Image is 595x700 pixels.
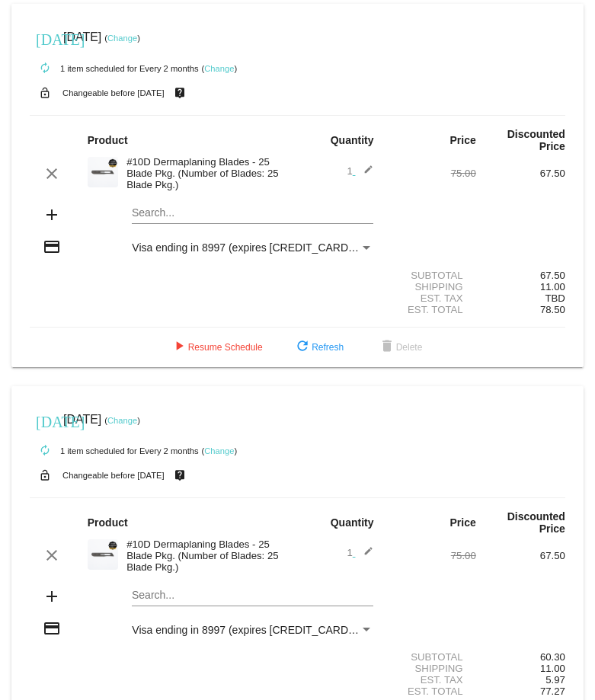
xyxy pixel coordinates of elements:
[171,83,189,103] mat-icon: live_help
[387,292,476,304] div: Est. Tax
[476,651,565,663] div: 60.30
[170,342,263,353] span: Resume Schedule
[204,446,234,455] a: Change
[36,465,54,485] mat-icon: lock_open
[355,165,373,183] mat-icon: edit
[107,34,137,43] a: Change
[540,304,565,315] span: 78.50
[387,550,476,561] div: 75.00
[36,411,54,430] mat-icon: [DATE]
[119,156,297,190] div: #10D Dermaplaning Blades - 25 Blade Pkg. (Number of Blades: 25 Blade Pkg.)
[171,465,189,485] mat-icon: live_help
[132,590,373,602] input: Search...
[540,663,565,674] span: 11.00
[88,516,128,529] strong: Product
[347,165,373,177] span: 1
[43,587,61,606] mat-icon: add
[88,539,118,570] img: dermaplanepro-10d-dermaplaning-blade-close-up.png
[476,168,565,179] div: 67.50
[36,83,54,103] mat-icon: lock_open
[387,663,476,674] div: Shipping
[107,416,137,425] a: Change
[36,29,54,47] mat-icon: [DATE]
[545,674,565,686] span: 5.97
[132,207,373,219] input: Search...
[104,416,140,425] small: ( )
[104,34,140,43] small: ( )
[355,546,373,564] mat-icon: edit
[387,270,476,281] div: Subtotal
[202,64,238,73] small: ( )
[132,624,373,636] mat-select: Payment Method
[43,619,61,638] mat-icon: credit_card
[281,334,356,361] button: Refresh
[545,292,565,304] span: TBD
[450,516,476,529] strong: Price
[30,446,199,455] small: 1 item scheduled for Every 2 months
[62,88,165,97] small: Changeable before [DATE]
[132,241,373,254] mat-select: Payment Method
[507,128,565,152] strong: Discounted Price
[387,168,476,179] div: 75.00
[378,338,396,356] mat-icon: delete
[507,510,565,535] strong: Discounted Price
[158,334,275,361] button: Resume Schedule
[387,304,476,315] div: Est. Total
[43,238,61,256] mat-icon: credit_card
[202,446,238,455] small: ( )
[132,241,387,254] span: Visa ending in 8997 (expires [CREDIT_CARD_DATA])
[43,546,61,564] mat-icon: clear
[293,338,312,356] mat-icon: refresh
[331,516,374,529] strong: Quantity
[476,270,565,281] div: 67.50
[366,334,435,361] button: Delete
[540,686,565,697] span: 77.27
[36,59,54,78] mat-icon: autorenew
[450,134,476,146] strong: Price
[476,550,565,561] div: 67.50
[540,281,565,292] span: 11.00
[331,134,374,146] strong: Quantity
[62,471,165,480] small: Changeable before [DATE]
[43,165,61,183] mat-icon: clear
[347,547,373,558] span: 1
[88,157,118,187] img: dermaplanepro-10d-dermaplaning-blade-close-up.png
[30,64,199,73] small: 1 item scheduled for Every 2 months
[43,206,61,224] mat-icon: add
[36,442,54,460] mat-icon: autorenew
[132,624,387,636] span: Visa ending in 8997 (expires [CREDIT_CARD_DATA])
[119,539,297,573] div: #10D Dermaplaning Blades - 25 Blade Pkg. (Number of Blades: 25 Blade Pkg.)
[387,674,476,686] div: Est. Tax
[387,281,476,292] div: Shipping
[387,651,476,663] div: Subtotal
[204,64,234,73] a: Change
[293,342,344,353] span: Refresh
[378,342,423,353] span: Delete
[170,338,188,356] mat-icon: play_arrow
[88,134,128,146] strong: Product
[387,686,476,697] div: Est. Total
